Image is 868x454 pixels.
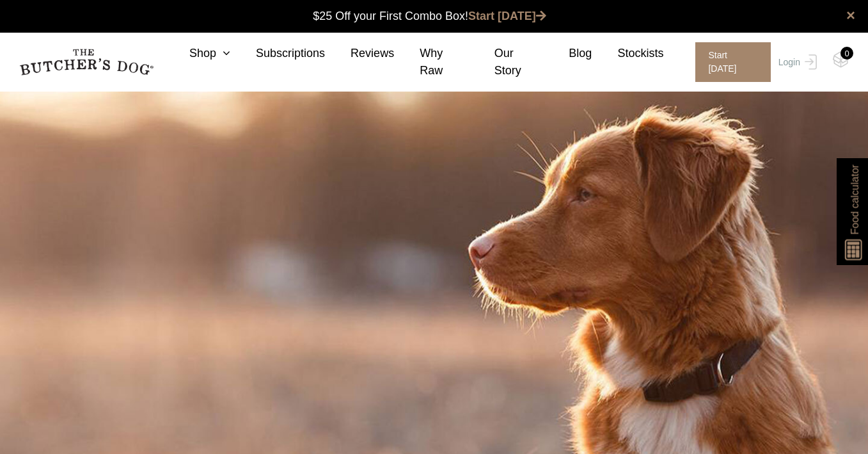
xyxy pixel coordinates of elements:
a: Blog [543,45,592,62]
a: Our Story [469,45,544,79]
a: Start [DATE] [468,10,546,22]
div: 0 [840,47,853,60]
a: Stockists [592,45,663,62]
a: Start [DATE] [683,42,775,82]
a: Reviews [325,45,394,62]
a: Subscriptions [230,45,325,62]
a: Shop [164,45,230,62]
a: Login [775,42,817,82]
img: TBD_Cart-Empty.png [833,51,849,68]
span: Food calculator [847,165,862,234]
span: Start [DATE] [695,42,770,82]
a: close [846,8,855,23]
a: Why Raw [394,45,469,79]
